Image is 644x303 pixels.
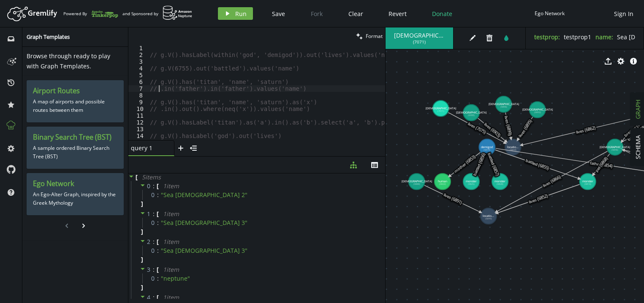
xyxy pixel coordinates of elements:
span: ] [140,284,143,291]
tspan: locatio... [483,214,494,218]
div: Powered By [63,6,118,21]
tspan: (6849) [485,217,492,220]
div: Ego Network [535,10,565,16]
tspan: [DEMOGRAPHIC_DATA] [489,102,519,106]
text: lives (6899) [503,115,513,136]
span: ] [140,200,143,208]
span: : [153,210,155,218]
span: 1 item [163,293,179,301]
tspan: (6819) [484,148,490,151]
tspan: (6825) [468,182,475,186]
tspan: (6816) [584,182,591,186]
p: A sample ordered Binary Search Tree (BST) [33,142,117,163]
div: 9 [128,99,148,106]
span: : [153,266,155,273]
span: [ [136,173,138,181]
h3: Ego Network [33,179,117,188]
span: : [153,182,155,190]
span: Format [366,32,383,40]
span: " neptune " [161,274,190,282]
span: 0 [151,191,161,199]
span: [ [157,266,159,273]
span: 1 item [163,210,179,218]
span: " Sea [DEMOGRAPHIC_DATA] 3 " [161,246,247,254]
span: [ [157,238,159,246]
label: testprop : [534,33,560,41]
span: Graph Templates [27,33,70,41]
tspan: (7071) [437,109,444,113]
span: 1 item [163,265,179,273]
span: 1 item [163,238,179,246]
span: Run [235,10,247,18]
button: Run [218,7,253,20]
h3: Airport Routes [33,87,117,95]
span: ] [140,228,143,235]
div: 2 [128,51,148,58]
tspan: (6822) [439,182,446,186]
tspan: [DEMOGRAPHIC_DATA] [456,111,486,114]
span: Clear [348,10,363,18]
button: Format [353,27,385,45]
div: and Sponsored by [122,5,193,22]
span: : [153,294,155,301]
button: Clear [342,7,370,20]
img: AWS Neptune [163,5,193,20]
div: 8 [128,92,148,99]
span: 4 [147,293,151,301]
tspan: monster [466,179,477,183]
button: Sign In [610,7,638,20]
span: Save [272,10,285,18]
span: [ [157,294,159,301]
tspan: locatio... [507,145,519,149]
tspan: monster [582,179,593,183]
span: 0 [151,275,161,282]
span: Browse through ready to play with Graph Templates. [27,52,110,70]
span: ] [140,256,143,263]
p: A map of airports and possible routes between them [33,95,117,116]
span: 2 [147,238,151,246]
text: lives (6862) [575,125,596,135]
div: : [157,247,159,254]
tspan: (6896) [500,105,507,108]
span: Sign In [614,10,633,18]
div: : [157,219,159,227]
span: 0 [151,219,161,227]
div: 7 [128,85,148,92]
div: 3 [128,58,148,65]
p: An Ego-Alter Graph, inspired by the Greek Mythology [33,188,117,209]
div: 11 [128,112,148,119]
label: name : [595,33,613,41]
span: SCHEMA [633,135,641,159]
span: Donate [432,10,452,18]
span: [ [157,210,159,218]
div: 14 [128,133,148,139]
span: [DEMOGRAPHIC_DATA] [394,32,445,39]
span: Revert [389,10,407,18]
button: Save [266,7,291,20]
tspan: [DEMOGRAPHIC_DATA] [522,108,553,111]
div: 10 [128,106,148,112]
span: : [153,238,155,246]
span: testprop1 [564,33,591,41]
span: ( 7071 ) [413,39,426,45]
tspan: (6892) [534,111,541,114]
span: 3 [147,265,151,273]
span: " Sea [DEMOGRAPHIC_DATA] 3 " [161,219,247,227]
tspan: (6843) [510,148,516,151]
div: 5 [128,72,148,78]
tspan: demigod [481,145,493,149]
span: 0 [147,182,151,190]
tspan: [DEMOGRAPHIC_DATA] [402,179,432,183]
tspan: [DEMOGRAPHIC_DATA] [426,106,456,110]
div: 12 [128,119,148,126]
span: 0 [151,247,161,254]
div: 1 [128,45,148,51]
button: Fork [304,7,329,20]
button: Revert [382,7,413,20]
span: 1 item [163,182,179,190]
div: 6 [128,78,148,85]
tspan: (6828) [497,182,503,186]
tspan: human [438,179,447,183]
div: 13 [128,126,148,133]
tspan: (6846) [611,148,618,151]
